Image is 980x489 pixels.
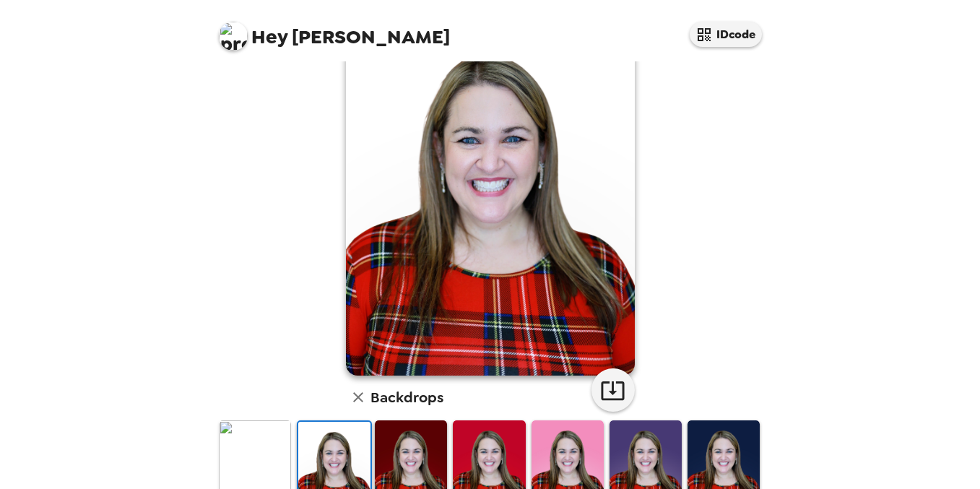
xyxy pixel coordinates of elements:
button: IDcode [690,22,762,47]
span: Hey [251,24,287,50]
h6: Backdrops [370,386,443,409]
img: user [346,14,635,376]
img: profile pic [219,22,248,51]
span: [PERSON_NAME] [219,14,450,47]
